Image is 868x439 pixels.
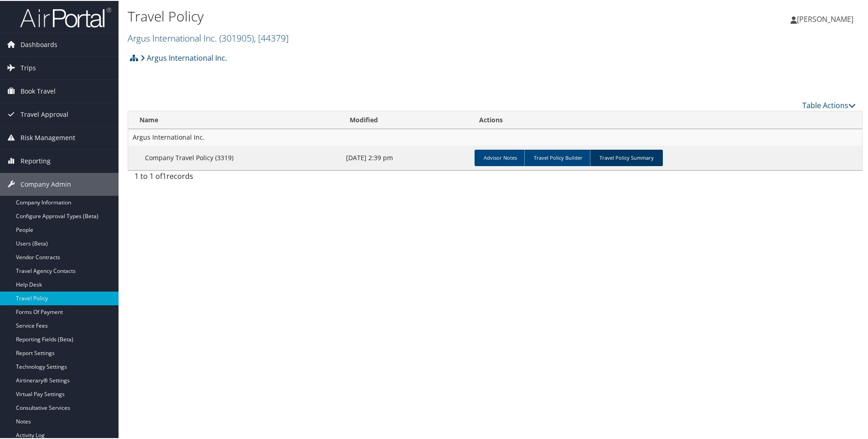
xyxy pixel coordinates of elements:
[254,31,289,43] span: , [ 44379 ]
[475,149,526,165] a: Advisor Notes
[21,125,75,148] span: Risk Management
[790,5,863,32] a: [PERSON_NAME]
[341,110,471,128] th: Modified: activate to sort column ascending
[140,48,227,66] a: Argus International Inc.
[21,79,56,102] span: Book Travel
[128,6,618,25] h1: Travel Policy
[128,31,289,43] a: Argus International Inc.
[21,172,71,195] span: Company Admin
[471,110,862,128] th: Actions
[21,149,51,172] span: Reporting
[134,170,305,185] div: 1 to 1 of records
[219,31,254,43] span: ( 301905 )
[797,13,853,23] span: [PERSON_NAME]
[524,149,592,165] a: Travel Policy Builder
[162,170,166,180] span: 1
[341,145,471,169] td: [DATE] 2:39 pm
[20,6,111,27] img: airportal-logo.png
[802,99,856,110] a: Table Actions
[21,32,57,55] span: Dashboards
[590,149,663,165] a: Travel Policy Summary
[21,56,36,78] span: Trips
[128,128,862,145] td: Argus International Inc.
[128,145,341,169] td: Company Travel Policy (3319)
[21,102,68,125] span: Travel Approval
[128,110,341,128] th: Name: activate to sort column descending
